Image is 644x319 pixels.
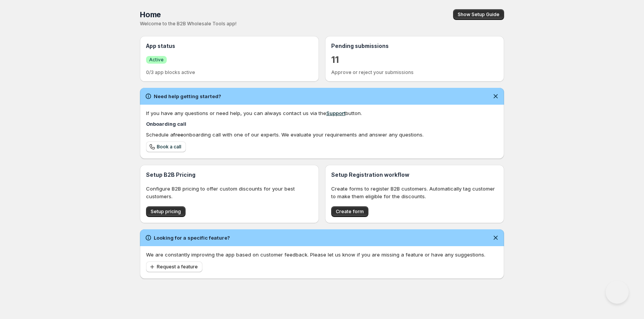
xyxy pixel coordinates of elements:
a: SuccessActive [146,56,167,64]
button: Create form [331,206,368,217]
span: Request a feature [157,264,198,270]
p: We are constantly improving the app based on customer feedback. Please let us know if you are mis... [146,251,498,258]
b: free [173,132,183,138]
h2: Looking for a specific feature? [154,234,230,242]
span: Show Setup Guide [458,12,499,18]
p: Create forms to register B2B customers. Automatically tag customer to make them eligible for the ... [331,185,498,200]
button: Show Setup Guide [453,9,504,20]
h3: Setup B2B Pricing [146,171,313,179]
div: Schedule a onboarding call with one of our experts. We evaluate your requirements and answer any ... [146,131,498,138]
a: Book a call [146,141,186,152]
h2: Need help getting started? [154,92,221,100]
p: Welcome to the B2B Wholesale Tools app! [140,21,340,27]
button: Dismiss notification [490,91,501,102]
a: Support [326,110,345,116]
h3: App status [146,42,313,50]
span: Active [149,57,164,63]
button: Request a feature [146,261,202,272]
p: 0/3 app blocks active [146,69,313,76]
button: Dismiss notification [490,232,501,243]
div: If you have any questions or need help, you can always contact us via the button. [146,109,498,117]
a: 11 [331,54,339,66]
h3: Setup Registration workflow [331,171,498,179]
p: Configure B2B pricing to offer custom discounts for your best customers. [146,185,313,200]
span: Book a call [157,144,181,150]
span: Home [140,10,161,19]
span: Create form [336,209,364,215]
iframe: Help Scout Beacon - Open [606,281,629,304]
h3: Pending submissions [331,42,498,50]
span: Setup pricing [151,209,181,215]
p: Approve or reject your submissions [331,69,498,76]
h4: Onboarding call [146,120,498,128]
button: Setup pricing [146,206,186,217]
